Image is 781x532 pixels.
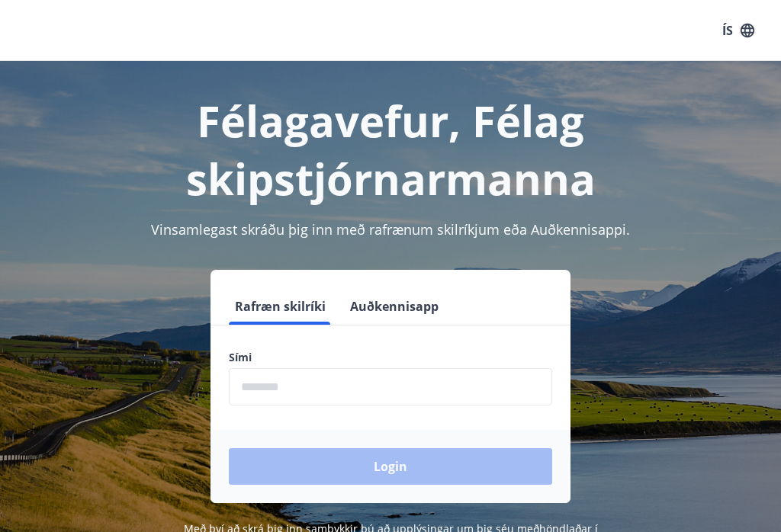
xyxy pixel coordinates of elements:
h1: Félagavefur, Félag skipstjórnarmanna [18,91,763,207]
button: Rafræn skilríki [229,288,332,325]
span: Vinsamlegast skráðu þig inn með rafrænum skilríkjum eða Auðkennisappi. [151,220,630,239]
label: Sími [229,350,552,365]
button: Auðkennisapp [344,288,445,325]
button: ÍS [714,17,763,44]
